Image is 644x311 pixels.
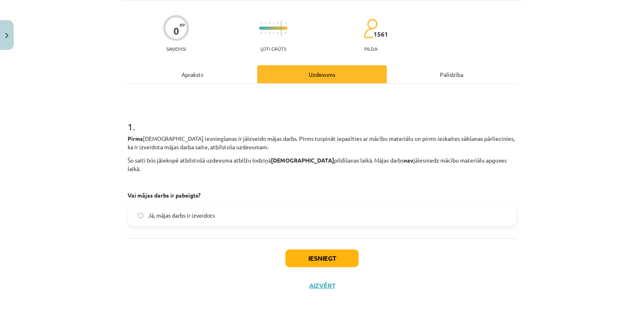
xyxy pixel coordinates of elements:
[261,23,262,25] img: icon-short-line-57e1e144782c952c97e751825c79c345078a6d821885a25fce030b3d8c18986b.svg
[128,134,516,151] p: [DEMOGRAPHIC_DATA] iesniegšanas ir jāizveido mājas darbs. Pirms turpināt iepazīties ar mācību mat...
[269,23,270,25] img: icon-short-line-57e1e144782c952c97e751825c79c345078a6d821885a25fce030b3d8c18986b.svg
[257,65,387,83] div: Uzdevums
[260,46,286,51] p: Ļoti grūts
[364,46,377,51] p: pilda
[173,25,179,37] div: 0
[277,23,278,25] img: icon-short-line-57e1e144782c952c97e751825c79c345078a6d821885a25fce030b3d8c18986b.svg
[180,23,185,27] span: XP
[265,32,266,34] img: icon-short-line-57e1e144782c952c97e751825c79c345078a6d821885a25fce030b3d8c18986b.svg
[404,157,413,164] strong: nav
[285,32,286,34] img: icon-short-line-57e1e144782c952c97e751825c79c345078a6d821885a25fce030b3d8c18986b.svg
[163,46,189,51] p: Saņemsi
[271,157,334,164] strong: [DEMOGRAPHIC_DATA]
[363,19,378,39] img: students-c634bb4e5e11cddfef0936a35e636f08e4e9abd3cc4e673bd6f9a4125e45ecb1.svg
[261,32,262,34] img: icon-short-line-57e1e144782c952c97e751825c79c345078a6d821885a25fce030b3d8c18986b.svg
[281,21,282,36] img: icon-long-line-d9ea69661e0d244f92f715978eff75569469978d946b2353a9bb055b3ed8787d.svg
[128,192,200,199] strong: Vai mājas darbs ir pabeigts?
[128,65,257,83] div: Apraksts
[148,211,215,220] span: Jā, mājas darbs ir izveidots
[387,65,516,83] div: Palīdzība
[5,33,8,38] img: icon-close-lesson-0947bae3869378f0d4975bcd49f059093ad1ed9edebbc8119c70593378902aed.svg
[269,32,270,34] img: icon-short-line-57e1e144782c952c97e751825c79c345078a6d821885a25fce030b3d8c18986b.svg
[277,32,278,34] img: icon-short-line-57e1e144782c952c97e751825c79c345078a6d821885a25fce030b3d8c18986b.svg
[128,107,516,132] h1: 1 .
[273,23,274,25] img: icon-short-line-57e1e144782c952c97e751825c79c345078a6d821885a25fce030b3d8c18986b.svg
[285,249,359,267] button: Iesniegt
[374,31,388,38] span: 1561
[307,282,337,290] button: Aizvērt
[138,213,143,218] input: Jā, mājas darbs ir izveidots
[265,23,266,25] img: icon-short-line-57e1e144782c952c97e751825c79c345078a6d821885a25fce030b3d8c18986b.svg
[285,23,286,25] img: icon-short-line-57e1e144782c952c97e751825c79c345078a6d821885a25fce030b3d8c18986b.svg
[273,32,274,34] img: icon-short-line-57e1e144782c952c97e751825c79c345078a6d821885a25fce030b3d8c18986b.svg
[128,135,143,142] strong: Pirms
[128,156,516,173] p: Šo saiti būs jāiekopē atbilstošā uzdevuma atbilžu lodziņā pildīšanas laikā. Mājas darbs jāiesnied...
